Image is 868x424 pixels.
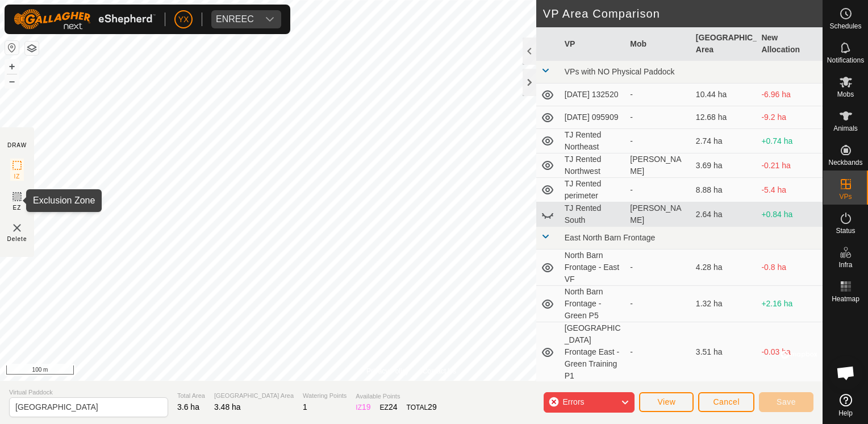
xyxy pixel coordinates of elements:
th: New Allocation [757,27,823,61]
td: [GEOGRAPHIC_DATA] Frontage East - Green Training P1 [560,322,626,383]
span: Animals [833,125,858,132]
td: -5.4 ha [757,178,823,202]
h2: VP Area Comparison [543,7,823,20]
div: IZ [356,401,370,413]
button: – [5,74,19,88]
td: 1.32 ha [691,286,757,322]
div: - [630,111,687,123]
div: - [630,346,687,358]
span: Help [838,410,853,417]
button: Map Layers [25,41,39,55]
td: -0.8 ha [757,250,823,286]
div: TOTAL [407,401,437,413]
button: + [5,60,19,73]
span: View [657,397,675,406]
div: - [630,135,687,147]
td: North Barn Frontage - East VF [560,250,626,286]
img: Gallagher Logo [14,9,156,30]
span: East North Barn Frontage [565,233,656,242]
td: -6.96 ha [757,84,823,106]
div: - [630,89,687,101]
span: 1 [303,402,307,411]
div: [PERSON_NAME] [630,202,687,226]
span: ENREEC [211,10,258,28]
div: DRAW [7,141,27,149]
a: Contact Us [423,366,456,376]
td: 3.51 ha [691,322,757,383]
button: Reset Map [5,41,19,55]
span: IZ [14,172,20,181]
td: 2.74 ha [691,129,757,153]
td: 4.28 ha [691,250,757,286]
td: 10.44 ha [691,84,757,106]
span: Cancel [713,397,740,406]
span: EZ [13,203,22,212]
td: +0.84 ha [757,202,823,227]
span: Infra [838,261,852,268]
span: 3.48 ha [214,402,241,411]
img: VP [10,221,24,235]
td: -0.21 ha [757,153,823,178]
span: VPs [839,193,852,200]
td: -9.2 ha [757,106,823,129]
th: [GEOGRAPHIC_DATA] Area [691,27,757,61]
td: TJ Rented Northwest [560,153,626,178]
a: Help [823,389,868,421]
td: [DATE] 095909 [560,106,626,129]
a: Open chat [829,356,863,390]
span: Status [836,227,855,234]
a: Privacy Policy [366,366,409,376]
div: - [630,184,687,196]
span: Save [777,397,796,406]
td: 2.64 ha [691,202,757,227]
div: - [630,261,687,273]
td: TJ Rented Northeast [560,129,626,153]
td: 8.88 ha [691,178,757,202]
td: -0.03 ha [757,322,823,383]
td: TJ Rented perimeter [560,178,626,202]
td: TJ Rented South [560,202,626,227]
button: View [639,392,694,412]
span: Notifications [827,57,864,64]
span: Virtual Paddock [9,388,168,397]
span: Neckbands [828,159,862,166]
span: Heatmap [832,296,859,302]
span: VPs with NO Physical Paddock [565,67,675,76]
span: Watering Points [303,391,347,401]
td: North Barn Frontage - Green P5 [560,286,626,322]
th: VP [560,27,626,61]
span: Mobs [837,91,854,98]
div: dropdown trigger [258,10,281,28]
span: [GEOGRAPHIC_DATA] Area [214,391,294,401]
td: +2.16 ha [757,286,823,322]
td: 3.69 ha [691,153,757,178]
div: EZ [380,401,398,413]
span: Total Area [177,391,205,401]
div: - [630,298,687,310]
span: 19 [362,402,371,411]
td: [DATE] 132520 [560,84,626,106]
span: Available Points [356,392,436,401]
button: Cancel [698,392,754,412]
span: Errors [562,397,584,406]
div: ENREEC [216,15,254,24]
span: Schedules [829,23,861,30]
button: Save [759,392,813,412]
div: [PERSON_NAME] [630,153,687,177]
span: 24 [389,402,398,411]
td: +0.74 ha [757,129,823,153]
span: YX [178,14,189,26]
th: Mob [625,27,691,61]
td: 12.68 ha [691,106,757,129]
span: 29 [428,402,437,411]
span: Delete [7,235,27,243]
span: 3.6 ha [177,402,199,411]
